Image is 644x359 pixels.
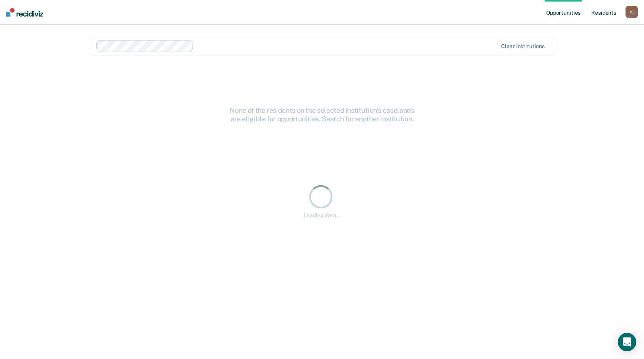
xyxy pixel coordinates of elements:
[618,333,636,351] div: Open Intercom Messenger
[501,43,545,50] div: Clear institutions
[304,212,340,219] div: Loading data...
[626,6,638,18] button: K
[6,8,43,17] img: Recidiviz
